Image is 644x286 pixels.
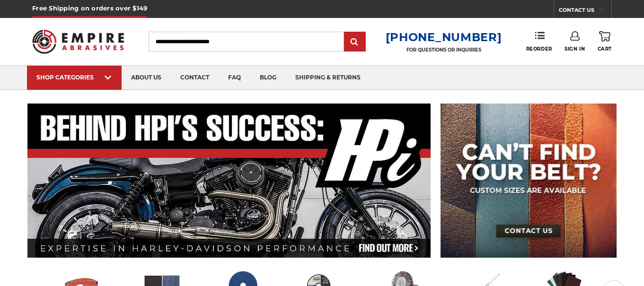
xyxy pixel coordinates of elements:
span: Reorder [526,46,552,52]
span: Cart [598,46,612,52]
a: about us [122,66,171,90]
a: Cart [598,31,612,52]
img: Empire Abrasives [32,24,124,60]
input: Submit [345,33,364,52]
a: faq [219,66,250,90]
div: SHOP CATEGORIES [36,74,112,81]
a: [PHONE_NUMBER] [386,30,502,44]
span: Sign In [565,46,585,52]
p: FOR QUESTIONS OR INQUIRIES [386,47,502,53]
img: promo banner for custom belts. [441,104,617,258]
a: shipping & returns [286,66,370,90]
a: CONTACT US [559,5,611,18]
a: blog [250,66,286,90]
a: Reorder [526,31,552,52]
img: Banner for an interview featuring Horsepower Inc who makes Harley performance upgrades featured o... [27,104,431,258]
a: contact [171,66,219,90]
